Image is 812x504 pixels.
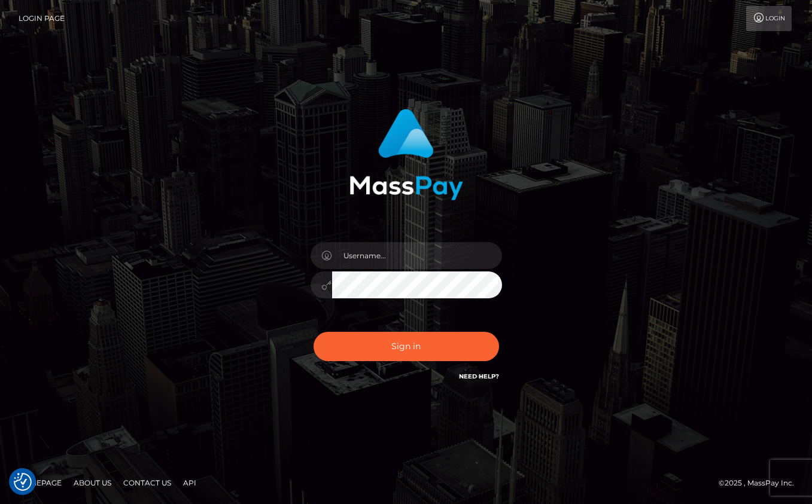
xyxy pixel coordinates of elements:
img: MassPay Login [349,109,463,200]
button: Consent Preferences [14,473,32,491]
a: Login [746,6,792,31]
a: Login Page [19,6,65,31]
img: Revisit consent button [14,473,32,491]
a: Contact Us [118,474,176,492]
button: Sign in [314,332,499,361]
div: © 2025 , MassPay Inc. [719,476,803,490]
a: About Us [69,474,116,492]
a: API [178,474,201,492]
a: Need Help? [459,372,499,380]
input: Username... [332,242,502,269]
a: Homepage [13,474,66,492]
